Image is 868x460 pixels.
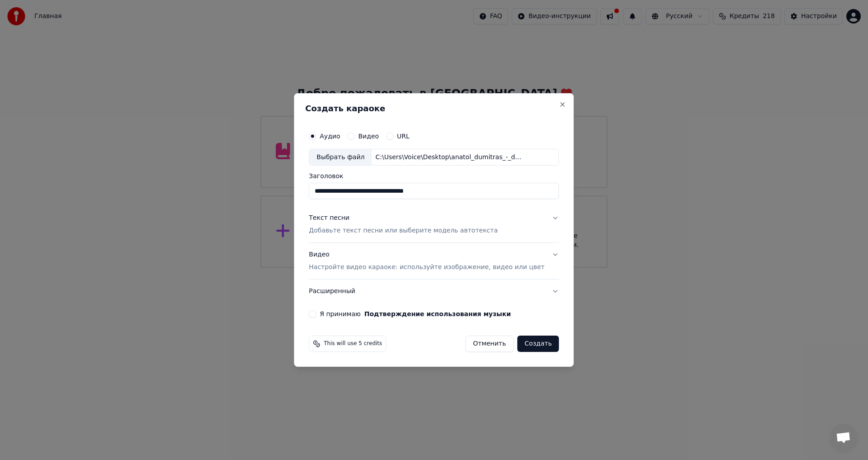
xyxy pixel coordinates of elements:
[309,263,544,272] p: Настройте видео караоке: используйте изображение, видео или цвет
[397,133,410,139] label: URL
[309,280,559,303] button: Расширенный
[309,227,498,236] p: Добавьте текст песни или выберите модель автотекста
[309,214,349,223] div: Текст песни
[358,133,379,139] label: Видео
[324,340,382,347] span: This will use 5 credits
[309,251,544,272] div: Видео
[320,311,511,317] label: Я принимаю
[309,207,559,243] button: Текст песниДобавьте текст песни или выберите модель автотекста
[320,133,340,139] label: Аудио
[309,173,559,180] label: Заголовок
[517,336,559,352] button: Создать
[364,311,511,317] button: Я принимаю
[309,149,372,166] div: Выбрать файл
[465,336,514,352] button: Отменить
[309,243,559,280] button: ВидеоНастройте видео караоке: используйте изображение, видео или цвет
[372,153,525,162] div: C:\Users\Voice\Desktop\anatol_dumitras_-_dulce-i_vinul_([DOMAIN_NAME]).mp3
[305,104,562,113] h2: Создать караоке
